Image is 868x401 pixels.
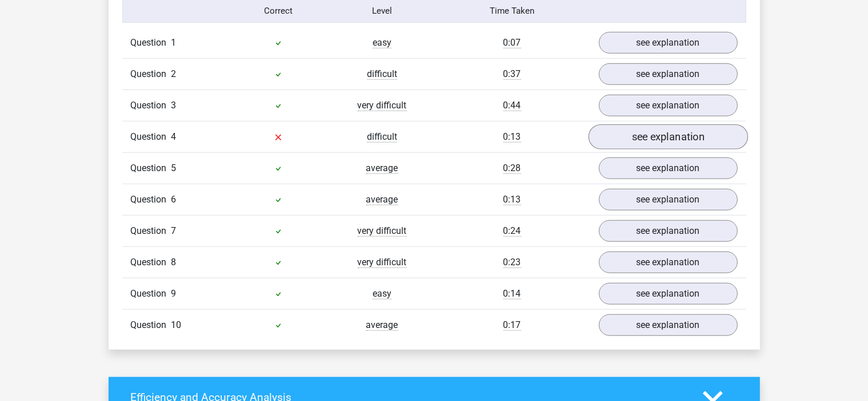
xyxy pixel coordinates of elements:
a: see explanation [599,283,738,305]
div: Correct [226,5,330,18]
span: Question [131,256,171,269]
a: see explanation [599,32,738,54]
span: 0:13 [503,131,521,143]
span: 8 [171,257,177,268]
span: Question [131,67,171,81]
span: easy [373,288,391,299]
span: Question [131,318,171,332]
span: 0:44 [503,100,521,111]
span: 9 [171,288,177,299]
span: 0:28 [503,163,521,174]
span: Question [131,224,171,238]
span: 0:07 [503,37,521,48]
span: average [366,194,398,205]
a: see explanation [588,124,747,149]
span: easy [373,37,391,48]
span: Question [131,287,171,301]
a: see explanation [599,314,738,336]
span: 4 [171,131,177,142]
span: 0:24 [503,225,521,237]
div: Level [330,5,434,18]
span: 0:37 [503,68,521,80]
span: 6 [171,194,177,205]
span: average [366,163,398,174]
a: see explanation [599,252,738,273]
span: 0:13 [503,194,521,205]
span: very difficult [358,225,407,237]
div: Time Taken [434,5,590,18]
span: Question [131,130,171,144]
span: very difficult [358,257,407,268]
span: difficult [367,68,397,80]
span: average [366,319,398,331]
span: 1 [171,37,177,48]
span: 3 [171,100,177,111]
a: see explanation [599,189,738,210]
span: 0:17 [503,319,521,331]
span: Question [131,99,171,112]
span: 10 [171,319,182,330]
a: see explanation [599,95,738,116]
a: see explanation [599,63,738,85]
span: Question [131,193,171,206]
span: 2 [171,68,177,79]
span: 0:14 [503,288,521,299]
span: 0:23 [503,257,521,268]
span: 7 [171,225,177,236]
a: see explanation [599,220,738,242]
a: see explanation [599,157,738,179]
span: 5 [171,163,177,173]
span: Question [131,36,171,50]
span: difficult [367,131,397,143]
span: Question [131,161,171,175]
span: very difficult [358,100,407,111]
